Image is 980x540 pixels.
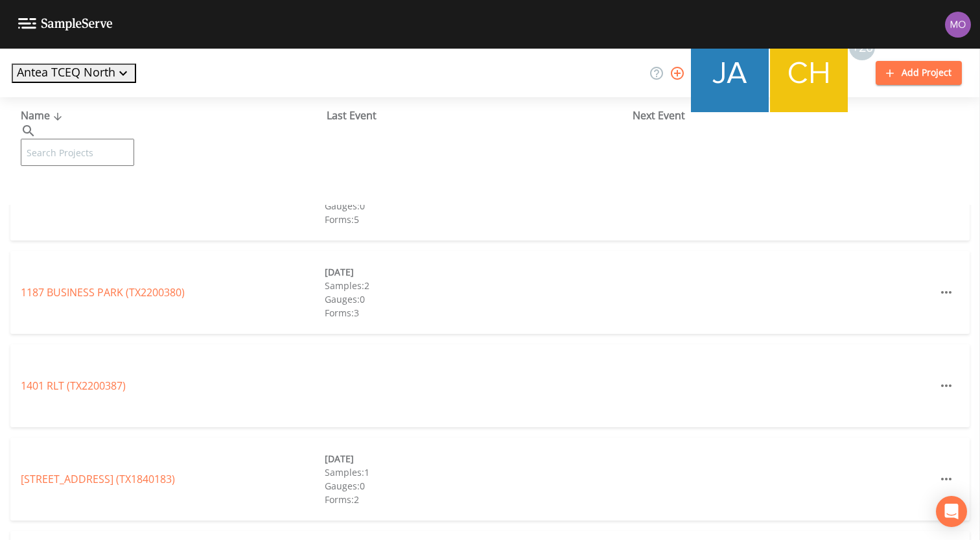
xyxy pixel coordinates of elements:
[325,479,629,493] div: Gauges: 0
[325,279,629,292] div: Samples: 2
[325,265,629,279] div: [DATE]
[325,199,629,213] div: Gauges: 0
[325,465,629,479] div: Samples: 1
[876,61,962,85] button: Add Project
[325,493,629,506] div: Forms: 2
[325,452,629,465] div: [DATE]
[21,285,185,299] a: 1187 BUSINESS PARK (TX2200380)
[945,12,971,38] img: 4e251478aba98ce068fb7eae8f78b90c
[691,34,769,112] img: 2e773653e59f91cc345d443c311a9659
[936,496,967,527] div: Open Intercom Messenger
[18,18,113,30] img: logo
[770,34,848,112] img: c74b8b8b1c7a9d34f67c5e0ca157ed15
[690,34,769,112] div: James Whitmire
[325,292,629,306] div: Gauges: 0
[21,379,126,393] a: 1401 RLT (TX2200387)
[21,139,134,166] input: Search Projects
[21,108,65,123] span: Name
[769,34,848,112] div: Charles Medina
[21,472,175,486] a: [STREET_ADDRESS] (TX1840183)
[633,108,939,123] div: Next Event
[12,64,136,83] button: Antea TCEQ North
[325,306,629,320] div: Forms: 3
[325,213,629,226] div: Forms: 5
[327,108,633,123] div: Last Event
